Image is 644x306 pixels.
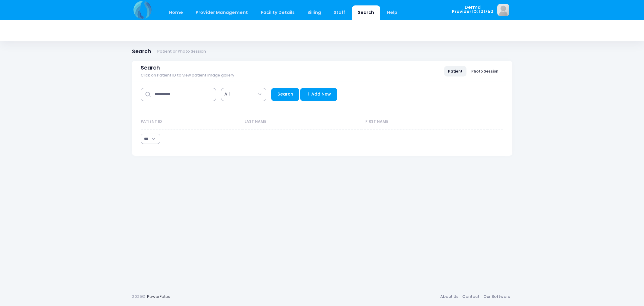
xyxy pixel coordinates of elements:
a: Add New [300,88,337,101]
a: Photo Session [467,66,502,76]
a: Search [352,5,380,20]
a: Home [163,5,189,20]
small: Patient or Photo Session [157,49,206,54]
span: All [224,91,230,97]
a: Facility Details [255,5,300,20]
th: Patient ID [141,114,242,130]
th: Last Name [242,114,362,130]
a: Staff [328,5,351,20]
a: Patient [444,66,466,76]
a: About Us [438,291,460,302]
span: All [221,88,266,101]
a: PowerFotos [147,294,170,299]
a: Provider Management [190,5,254,20]
img: image [497,4,509,16]
a: Help [381,5,403,20]
a: Billing [301,5,327,20]
span: 2025© [132,294,145,299]
span: Search [141,65,160,71]
span: Dermd Provider ID: 101750 [452,5,493,14]
th: First Name [362,114,488,130]
span: Click on Patient ID to view patient image gallery [141,73,234,78]
h1: Search [132,48,206,55]
a: Contact [460,291,482,302]
a: Our Software [482,291,512,302]
a: Search [271,88,299,101]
